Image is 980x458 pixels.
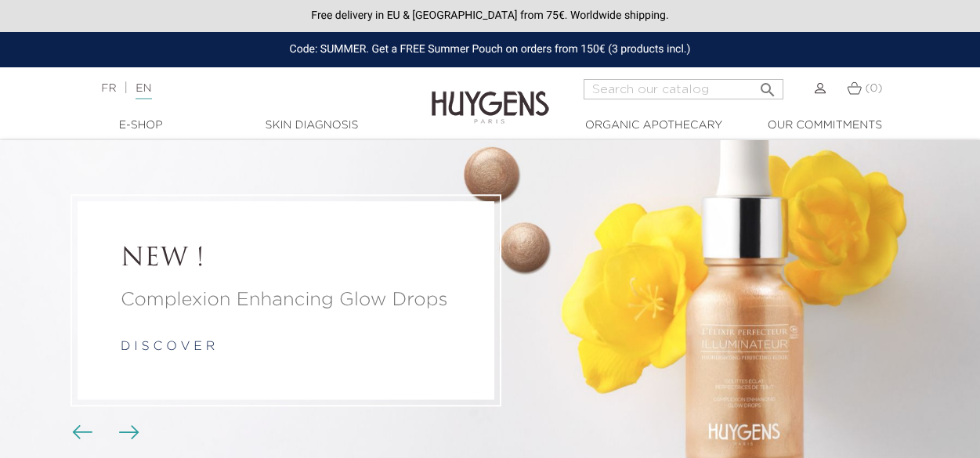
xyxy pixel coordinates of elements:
a: E-Shop [63,117,219,134]
a: FR [101,83,116,94]
input: Search [584,79,783,99]
div: Carousel buttons [78,421,129,445]
a: Organic Apothecary [576,117,732,134]
a: EN [136,83,151,99]
a: Skin Diagnosis [233,117,390,134]
div: | [93,79,396,98]
a: Complexion Enhancing Glow Drops [121,286,451,314]
span: (0) [866,83,883,94]
a: d i s c o v e r [121,341,215,353]
a: NEW ! [121,244,451,274]
img: Huygens [432,66,549,126]
a: Our commitments [747,117,903,134]
i:  [758,76,777,95]
button:  [754,74,782,96]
